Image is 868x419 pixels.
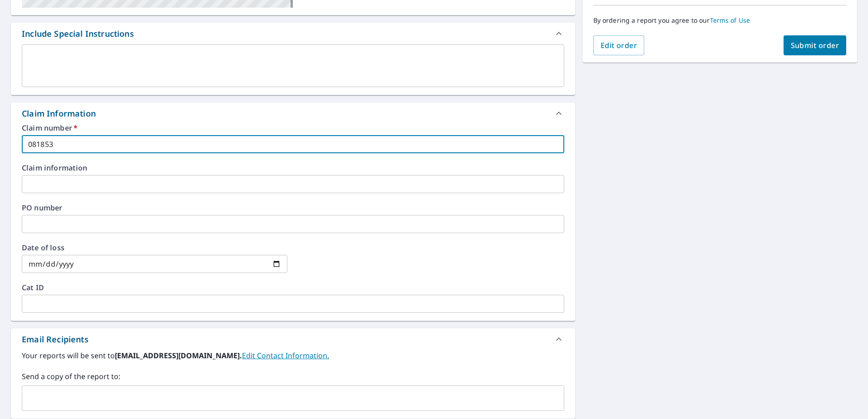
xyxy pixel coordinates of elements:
div: Email Recipients [11,328,575,350]
span: Edit order [601,40,637,50]
div: Claim Information [11,102,575,124]
label: Claim information [22,164,564,171]
label: PO number [22,204,564,211]
label: Cat ID [22,284,564,291]
div: Include Special Instructions [22,28,134,40]
div: Claim Information [22,107,96,120]
div: Email Recipients [22,333,89,346]
label: Claim number [22,124,564,132]
button: Edit order [593,35,645,55]
div: Include Special Instructions [11,23,575,44]
label: Your reports will be sent to [22,350,564,361]
p: By ordering a report you agree to our [593,16,846,24]
a: EditContactInfo [242,351,329,361]
button: Submit order [784,35,847,55]
label: Date of loss [22,244,287,251]
b: [EMAIL_ADDRESS][DOMAIN_NAME]. [115,351,242,361]
span: Submit order [791,40,839,50]
a: Terms of Use [710,16,750,24]
label: Send a copy of the report to: [22,371,564,382]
